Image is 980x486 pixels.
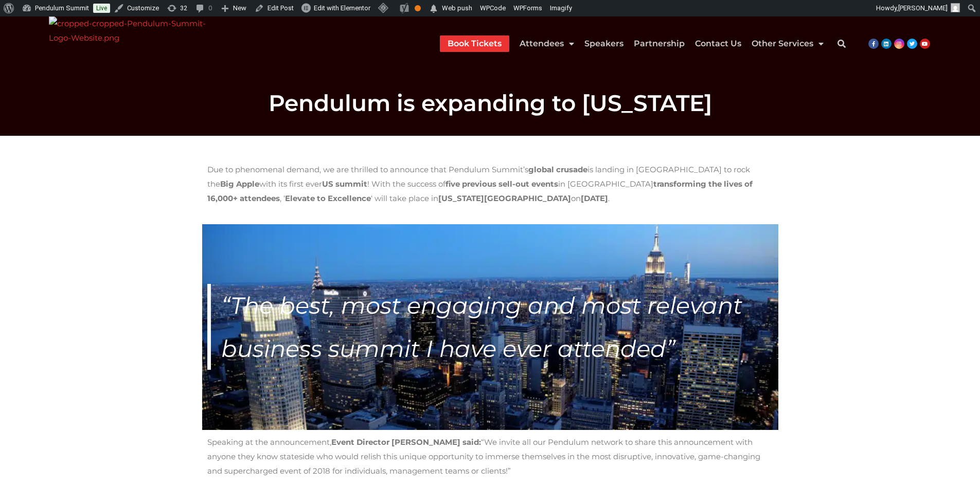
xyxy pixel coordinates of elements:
[221,284,773,370] p: “The best, most engaging and most relevant business summit I have ever attended”
[634,35,685,52] a: Partnership
[49,16,208,70] img: cropped-cropped-Pendulum-Summit-Logo-Website.png
[446,179,558,189] strong: five previous sell-out events
[93,4,110,13] a: Live
[438,193,571,203] strong: [US_STATE][GEOGRAPHIC_DATA]
[898,4,948,12] span: [PERSON_NAME]
[584,35,623,52] a: Speakers
[285,193,371,203] strong: Elevate to Excellence
[448,35,502,52] a: Book Tickets
[752,35,824,52] a: Other Services
[322,179,367,189] strong: US summit
[520,35,574,52] a: Attendees
[429,2,439,16] span: 
[202,92,778,114] h1: Pendulum is expanding to [US_STATE]
[415,5,421,11] div: OK
[440,35,824,52] nav: Menu
[207,179,753,203] strong: transforming the lives of 16,000+ attendees
[314,4,370,12] span: Edit with Elementor
[695,35,741,52] a: Contact Us
[220,179,259,189] strong: Big Apple
[331,437,481,447] strong: Event Director [PERSON_NAME] said:
[831,33,852,54] div: Search
[528,165,587,174] strong: global crusade
[207,163,773,206] p: Due to phenomenal demand, we are thrilled to announce that Pendulum Summit’s is landing in [GEOGR...
[581,193,608,203] strong: [DATE]
[207,435,773,478] p: Speaking at the announcement, “We invite all our Pendulum network to share this announcement with...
